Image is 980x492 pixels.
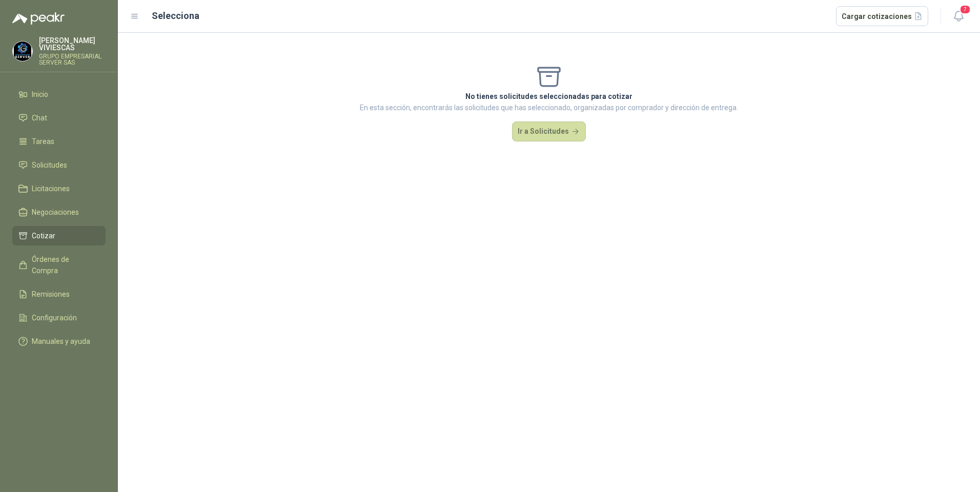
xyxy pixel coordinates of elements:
[32,230,55,241] span: Cotizar
[32,312,77,323] span: Configuración
[512,121,586,142] button: Ir a Solicitudes
[12,179,106,198] a: Licitaciones
[32,136,54,147] span: Tareas
[949,7,968,26] button: 7
[12,250,106,280] a: Órdenes de Compra
[12,308,106,327] a: Configuración
[12,85,106,104] a: Inicio
[32,183,70,194] span: Licitaciones
[32,89,48,100] span: Inicio
[360,102,738,113] p: En esta sección, encontrarás las solicitudes que has seleccionado, organizadas por comprador y di...
[12,332,106,351] a: Manuales y ayuda
[32,289,70,300] span: Remisiones
[12,108,106,128] a: Chat
[39,37,106,51] p: [PERSON_NAME] VIVIESCAS
[12,155,106,175] a: Solicitudes
[13,42,32,61] img: Company Logo
[32,336,90,347] span: Manuales y ayuda
[12,12,65,25] img: Logo peakr
[39,53,106,66] p: GRUPO EMPRESARIAL SERVER SAS
[152,9,199,23] h2: Selecciona
[12,226,106,245] a: Cotizar
[836,6,929,27] button: Cargar cotizaciones
[360,91,738,102] p: No tienes solicitudes seleccionadas para cotizar
[12,132,106,151] a: Tareas
[959,5,971,14] span: 7
[12,202,106,222] a: Negociaciones
[32,207,79,218] span: Negociaciones
[32,159,67,171] span: Solicitudes
[32,112,47,124] span: Chat
[12,284,106,304] a: Remisiones
[32,254,96,276] span: Órdenes de Compra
